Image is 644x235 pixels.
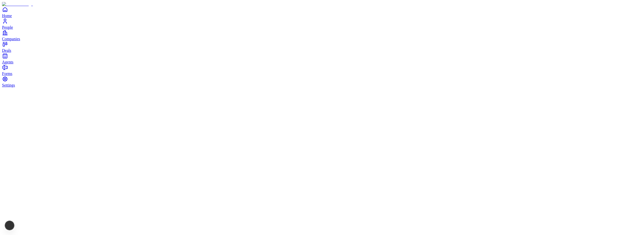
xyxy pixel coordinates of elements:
span: People [2,25,13,29]
a: People [2,18,642,29]
span: Forms [2,71,12,76]
span: Agents [2,60,13,64]
a: Deals [2,41,642,53]
a: Settings [2,76,642,87]
a: Agents [2,53,642,64]
span: Companies [2,37,20,41]
span: Deals [2,48,11,53]
img: Item Brain Logo [2,2,33,7]
span: Home [2,14,12,18]
span: Settings [2,83,15,87]
a: Home [2,7,642,18]
a: Companies [2,30,642,41]
a: Forms [2,64,642,76]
